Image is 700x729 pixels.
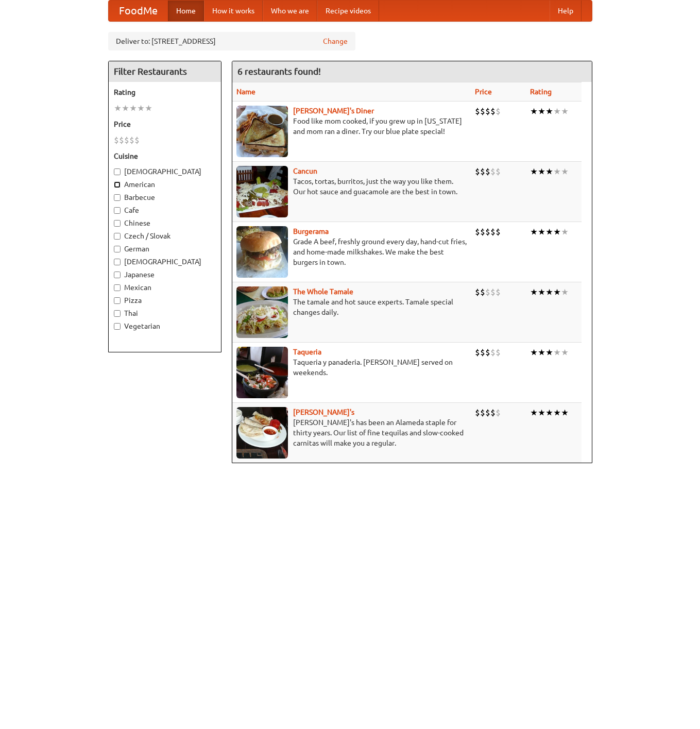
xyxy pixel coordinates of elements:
[561,106,569,117] li: ★
[114,218,216,228] label: Chinese
[496,106,501,117] li: $
[561,407,569,418] li: ★
[480,166,485,177] li: $
[129,134,134,146] li: $
[490,286,496,298] li: $
[496,407,501,418] li: $
[114,166,216,177] label: [DEMOGRAPHIC_DATA]
[114,168,121,175] input: [DEMOGRAPHIC_DATA]
[485,226,490,238] li: $
[204,1,263,21] a: How it works
[114,233,121,240] input: Czech / Slovak
[475,286,480,298] li: $
[475,88,492,96] a: Price
[553,166,561,177] li: ★
[236,297,467,317] p: The tamale and hot sauce experts. Tamale special changes daily.
[538,106,545,117] li: ★
[545,106,553,117] li: ★
[114,151,216,161] h5: Cuisine
[114,321,216,331] label: Vegetarian
[168,1,204,21] a: Home
[480,347,485,358] li: $
[545,166,553,177] li: ★
[480,106,485,117] li: $
[114,244,216,254] label: German
[490,166,496,177] li: $
[236,357,467,378] p: Taqueria y panaderia. [PERSON_NAME] served on weekends.
[236,226,288,278] img: burgerama.jpg
[129,103,137,114] li: ★
[114,194,121,201] input: Barbecue
[553,347,561,358] li: ★
[490,407,496,418] li: $
[530,88,552,96] a: Rating
[475,347,480,358] li: $
[293,348,321,356] a: Taqueria
[236,407,288,459] img: pedros.jpg
[530,407,538,418] li: ★
[236,417,467,448] p: [PERSON_NAME]'s has been an Alameda staple for thirty years. Our list of fine tequilas and slow-c...
[114,205,216,215] label: Cafe
[114,179,216,190] label: American
[114,284,121,291] input: Mexican
[293,227,329,235] a: Burgerama
[114,297,121,304] input: Pizza
[293,167,317,175] a: Cancun
[114,220,121,227] input: Chinese
[114,103,122,114] li: ★
[114,259,121,265] input: [DEMOGRAPHIC_DATA]
[475,166,480,177] li: $
[561,226,569,238] li: ★
[236,176,467,197] p: Tacos, tortas, burritos, just the way you like them. Our hot sauce and guacamole are the best in ...
[496,286,501,298] li: $
[122,103,129,114] li: ★
[538,286,545,298] li: ★
[530,166,538,177] li: ★
[553,106,561,117] li: ★
[124,134,129,146] li: $
[114,308,216,318] label: Thai
[545,286,553,298] li: ★
[114,257,216,267] label: [DEMOGRAPHIC_DATA]
[475,106,480,117] li: $
[553,407,561,418] li: ★
[485,286,490,298] li: $
[561,166,569,177] li: ★
[293,408,354,416] a: [PERSON_NAME]'s
[114,323,121,330] input: Vegetarian
[538,407,545,418] li: ★
[538,226,545,238] li: ★
[236,166,288,217] img: cancun.jpg
[545,226,553,238] li: ★
[530,106,538,117] li: ★
[114,192,216,202] label: Barbecue
[114,282,216,293] label: Mexican
[236,88,255,96] a: Name
[496,226,501,238] li: $
[293,107,374,115] a: [PERSON_NAME]'s Diner
[109,61,221,82] h4: Filter Restaurants
[323,36,348,46] a: Change
[530,286,538,298] li: ★
[236,106,288,157] img: sallys.jpg
[490,226,496,238] li: $
[480,286,485,298] li: $
[114,134,119,146] li: $
[485,347,490,358] li: $
[263,1,317,21] a: Who we are
[480,407,485,418] li: $
[545,407,553,418] li: ★
[119,134,124,146] li: $
[108,32,355,50] div: Deliver to: [STREET_ADDRESS]
[553,226,561,238] li: ★
[236,236,467,267] p: Grade A beef, freshly ground every day, hand-cut fries, and home-made milkshakes. We make the bes...
[236,116,467,137] p: Food like mom cooked, if you grew up in [US_STATE] and mom ran a diner. Try our blue plate special!
[114,310,121,317] input: Thai
[109,1,168,21] a: FoodMe
[480,226,485,238] li: $
[114,207,121,214] input: Cafe
[490,347,496,358] li: $
[317,1,379,21] a: Recipe videos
